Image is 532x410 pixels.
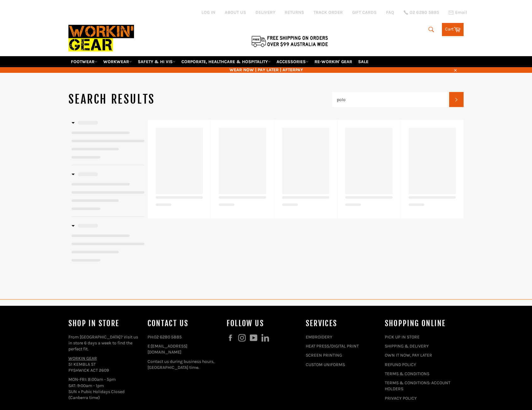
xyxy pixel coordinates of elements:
a: GIFT CARDS [352,9,377,15]
a: Log in [202,10,215,15]
img: Workin Gear leaders in Workwear, Safety Boots, PPE, Uniforms. Australia's No.1 in Workwear [68,20,134,56]
a: SHIPPING & DELIVERY [385,343,429,349]
h1: Search results [68,92,332,107]
p: From [GEOGRAPHIC_DATA]? Visit us in store 6 days a week to find the perfect fit. [68,334,141,352]
h4: services [306,318,379,329]
a: REFUND POLICY [385,362,416,367]
a: FAQ [386,9,394,15]
a: RE-WORKIN' GEAR [312,56,355,67]
a: Cart [442,23,464,36]
a: SALE [356,56,371,67]
input: Search [332,92,449,107]
a: 02 6280 5885 [154,334,182,340]
a: PICK UP IN STORE [385,334,420,340]
a: HEAT PRESS/DIGITAL PRINT [306,343,359,349]
a: EMBROIDERY [306,334,332,340]
p: PH: [148,334,220,340]
a: SAFETY & HI VIS [135,56,178,67]
a: CUSTOM UNIFORMS [306,362,345,367]
a: FOOTWEAR [68,56,100,67]
h4: SHOPPING ONLINE [385,318,458,329]
span: WEAR NOW | PAY LATER | AFTERPAY [68,67,464,73]
h4: Contact Us [148,318,220,329]
a: Email [449,10,467,15]
a: RETURNS [285,9,304,15]
p: MON-FRI: 8:00am - 5pm SAT: 9:00am - 1pm SUN + Pubic Holidays Closed (Canberra time) [68,376,141,401]
a: WORKWEAR [101,56,134,67]
a: SCREEN PRINTING [306,353,342,358]
a: ABOUT US [225,9,246,15]
a: PRIVACY POLICY [385,396,417,401]
img: Flat $9.95 shipping Australia wide [250,35,329,48]
a: WORKIN GEAR [68,356,97,361]
a: TERMS & CONDITIONS: ACCOUNT HOLDERS [385,380,450,391]
span: Email [455,10,467,15]
a: OWN IT NOW, PAY LATER [385,353,432,358]
p: 51 KEMBLA ST FYSHWICK ACT 2609 [68,355,141,374]
p: E: [148,343,220,355]
h4: Shop In Store [68,318,141,329]
a: [EMAIL_ADDRESS][DOMAIN_NAME] [148,343,187,355]
a: TRACK ORDER [314,9,343,15]
a: TERMS & CONDITIONS [385,371,429,376]
p: Contact us during business hours, [GEOGRAPHIC_DATA] time. [148,359,220,371]
span: 02 6280 5885 [410,10,439,15]
a: ACCESSORIES [274,56,311,67]
h4: Follow us [227,318,299,329]
a: CORPORATE, HEALTHCARE & HOSPITALITY [179,56,273,67]
a: DELIVERY [255,9,275,15]
a: 02 6280 5885 [404,10,439,15]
